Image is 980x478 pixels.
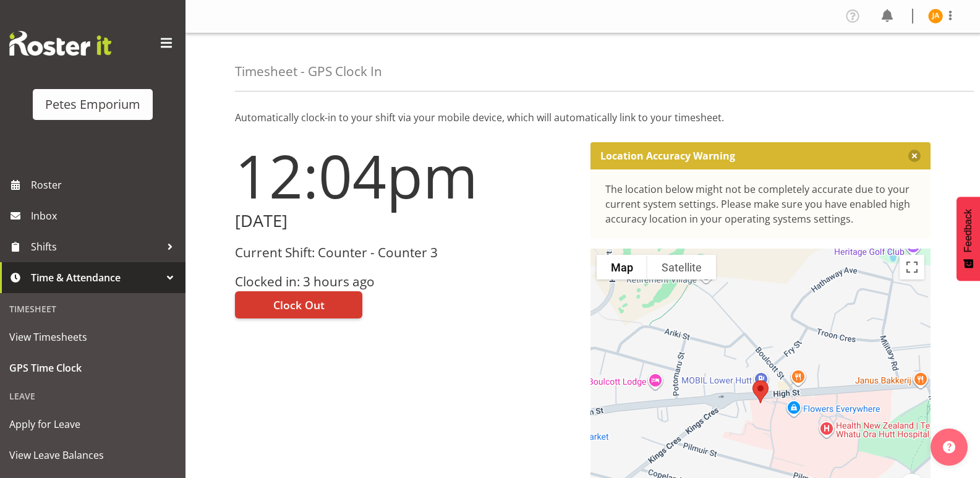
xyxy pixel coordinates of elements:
button: Feedback - Show survey [957,197,980,281]
span: GPS Time Clock [9,359,176,377]
span: Inbox [31,207,179,225]
div: Petes Emporium [45,95,140,114]
h4: Timesheet - GPS Clock In [235,64,382,79]
span: View Leave Balances [9,446,176,464]
span: Feedback [963,209,974,252]
p: Location Accuracy Warning [600,150,735,162]
p: Automatically clock-in to your shift via your mobile device, which will automatically link to you... [235,110,931,125]
a: Apply for Leave [3,409,182,440]
img: Rosterit website logo [9,31,111,56]
img: jeseryl-armstrong10788.jpg [928,9,943,23]
span: Shifts [31,237,161,256]
div: Leave [3,383,182,409]
img: help-xxl-2.png [943,441,955,453]
a: GPS Time Clock [3,352,182,383]
h3: Clocked in: 3 hours ago [235,275,576,289]
button: Show street map [597,255,647,280]
h1: 12:04pm [235,142,576,209]
button: Toggle fullscreen view [900,255,924,280]
button: Clock Out [235,291,362,318]
a: View Leave Balances [3,440,182,471]
span: Clock Out [273,297,325,313]
div: Timesheet [3,296,182,322]
button: Close message [908,150,921,162]
button: Show satellite imagery [647,255,716,280]
h3: Current Shift: Counter - Counter 3 [235,245,576,260]
span: Time & Attendance [31,268,161,287]
div: The location below might not be completely accurate due to your current system settings. Please m... [605,182,916,226]
span: Roster [31,176,179,194]
h2: [DATE] [235,211,576,231]
span: Apply for Leave [9,415,176,433]
a: View Timesheets [3,322,182,352]
span: View Timesheets [9,328,176,346]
